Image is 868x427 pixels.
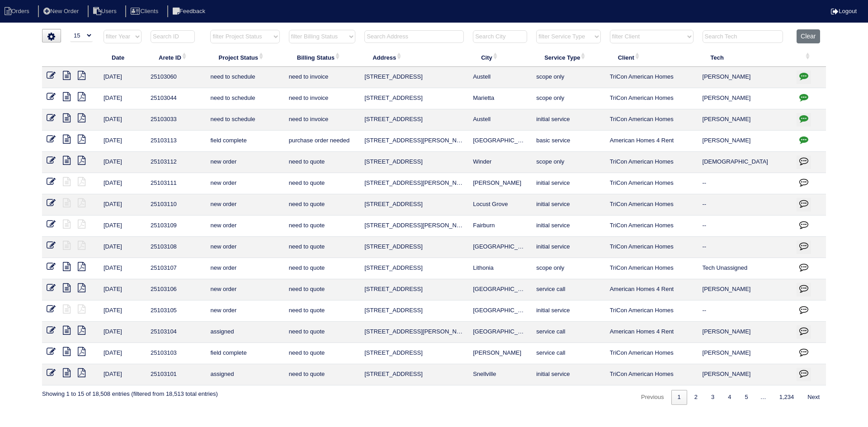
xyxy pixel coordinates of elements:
td: TriCon American Homes [605,194,698,216]
th: City: activate to sort column ascending [468,48,532,67]
th: Arete ID: activate to sort column ascending [146,48,206,67]
li: Clients [125,5,165,18]
td: -- [698,300,793,322]
td: need to quote [284,173,360,194]
td: [STREET_ADDRESS] [360,67,468,88]
td: [DATE] [99,88,146,109]
input: Search Address [364,30,464,43]
td: Winder [468,152,532,173]
td: [STREET_ADDRESS][PERSON_NAME] [360,173,468,194]
td: -- [698,194,793,216]
td: new order [206,237,284,258]
td: [PERSON_NAME] [698,109,793,131]
td: new order [206,152,284,173]
th: Tech [698,48,793,67]
td: [STREET_ADDRESS] [360,194,468,216]
td: need to invoice [284,67,360,88]
td: 25103113 [146,131,206,152]
td: need to quote [284,258,360,279]
td: 25103105 [146,300,206,322]
td: 25103101 [146,364,206,385]
th: Date [99,48,146,67]
td: [STREET_ADDRESS] [360,109,468,131]
a: Logout [831,8,857,14]
td: [PERSON_NAME] [698,364,793,385]
td: [DATE] [99,194,146,216]
td: [GEOGRAPHIC_DATA] [468,237,532,258]
td: [DATE] [99,343,146,364]
li: Users [88,5,124,18]
td: 25103112 [146,152,206,173]
a: 3 [705,390,721,405]
a: Users [88,8,124,14]
td: initial service [532,109,605,131]
a: 1 [671,390,687,405]
td: TriCon American Homes [605,258,698,279]
td: scope only [532,67,605,88]
td: [PERSON_NAME] [698,88,793,109]
td: 25103107 [146,258,206,279]
a: Next [801,390,826,405]
td: [STREET_ADDRESS] [360,258,468,279]
a: New Order [38,8,86,14]
td: American Homes 4 Rent [605,322,698,343]
span: … [755,394,772,400]
td: [GEOGRAPHIC_DATA] [468,131,532,152]
td: 25103060 [146,67,206,88]
td: initial service [532,300,605,322]
a: 5 [738,390,754,405]
td: Marietta [468,88,532,109]
td: [DATE] [99,109,146,131]
td: need to schedule [206,88,284,109]
td: -- [698,237,793,258]
td: [PERSON_NAME] [698,67,793,88]
td: [PERSON_NAME] [468,343,532,364]
a: 1,234 [773,390,801,405]
td: 25103106 [146,279,206,300]
td: assigned [206,364,284,385]
th: Client: activate to sort column ascending [605,48,698,67]
a: 2 [688,390,704,405]
th: Service Type: activate to sort column ascending [532,48,605,67]
td: [PERSON_NAME] [698,343,793,364]
td: new order [206,194,284,216]
td: field complete [206,343,284,364]
td: purchase order needed [284,131,360,152]
td: [PERSON_NAME] [468,173,532,194]
td: [STREET_ADDRESS] [360,88,468,109]
input: Search ID [151,30,195,43]
td: 25103108 [146,237,206,258]
td: need to quote [284,216,360,237]
a: Clients [125,8,165,14]
td: initial service [532,364,605,385]
td: initial service [532,237,605,258]
td: [DATE] [99,216,146,237]
td: 25103110 [146,194,206,216]
td: TriCon American Homes [605,343,698,364]
td: [DATE] [99,237,146,258]
td: TriCon American Homes [605,67,698,88]
td: need to quote [284,364,360,385]
td: -- [698,216,793,237]
td: [STREET_ADDRESS] [360,300,468,322]
td: Austell [468,67,532,88]
td: scope only [532,88,605,109]
td: need to invoice [284,109,360,131]
td: [STREET_ADDRESS][PERSON_NAME] [360,131,468,152]
td: TriCon American Homes [605,216,698,237]
td: new order [206,258,284,279]
td: service call [532,279,605,300]
td: 25103033 [146,109,206,131]
th: Billing Status: activate to sort column ascending [284,48,360,67]
td: [GEOGRAPHIC_DATA] [468,300,532,322]
td: need to quote [284,322,360,343]
td: [PERSON_NAME] [698,322,793,343]
td: TriCon American Homes [605,237,698,258]
td: new order [206,279,284,300]
td: [DATE] [99,131,146,152]
td: need to quote [284,300,360,322]
td: TriCon American Homes [605,364,698,385]
td: Austell [468,109,532,131]
li: Feedback [167,5,212,18]
td: 25103044 [146,88,206,109]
